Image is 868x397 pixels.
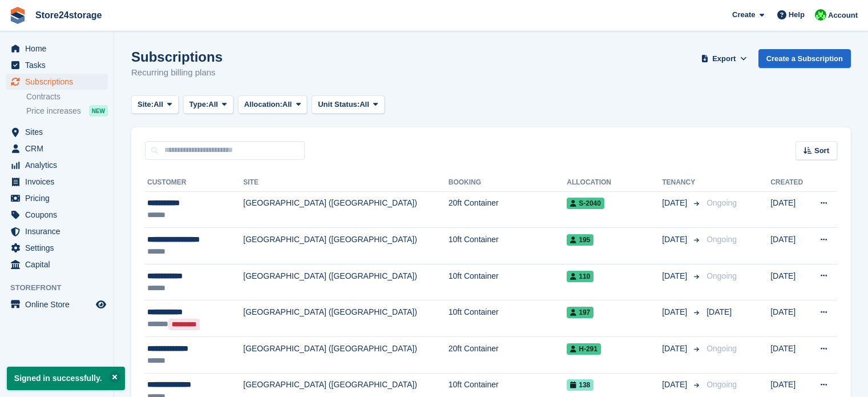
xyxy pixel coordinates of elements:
span: All [208,99,218,110]
span: Home [25,41,94,57]
td: [GEOGRAPHIC_DATA] ([GEOGRAPHIC_DATA]) [243,300,448,337]
a: Create a Subscription [758,49,851,68]
span: Online Store [25,296,94,312]
span: Ongoing [706,235,737,244]
button: Site: All [131,95,179,114]
td: [GEOGRAPHIC_DATA] ([GEOGRAPHIC_DATA]) [243,264,448,300]
a: menu [6,141,108,157]
span: Ongoing [706,271,737,280]
span: Sort [814,145,829,157]
h1: Subscriptions [131,49,223,65]
span: [DATE] [662,306,689,318]
span: All [154,99,163,110]
td: 10ft Container [449,300,567,337]
td: 10ft Container [449,264,567,300]
span: 138 [567,379,594,391]
div: NEW [89,105,108,117]
a: menu [6,190,108,206]
p: Recurring billing plans [131,66,223,79]
span: 195 [567,234,594,246]
td: [GEOGRAPHIC_DATA] ([GEOGRAPHIC_DATA]) [243,191,448,228]
a: menu [6,57,108,73]
span: 110 [567,271,594,282]
td: 10ft Container [449,228,567,264]
span: All [282,99,292,110]
a: Contracts [26,91,108,102]
span: CRM [25,141,94,157]
span: Analytics [25,157,94,173]
th: Customer [145,174,243,192]
span: Price increases [26,106,81,117]
span: Coupons [25,207,94,223]
img: Tracy Harper [815,9,826,21]
span: [DATE] [662,234,689,246]
a: Price increases NEW [26,105,108,117]
a: menu [6,41,108,57]
button: Unit Status: All [312,95,384,114]
a: menu [6,296,108,312]
a: menu [6,174,108,190]
span: Type: [189,99,209,110]
th: Site [243,174,448,192]
td: [DATE] [770,300,809,337]
span: Export [712,53,736,65]
a: Store24storage [31,6,107,25]
a: Preview store [94,298,108,311]
span: Help [789,9,805,21]
td: [DATE] [770,264,809,300]
th: Booking [449,174,567,192]
td: 20ft Container [449,191,567,228]
th: Created [770,174,809,192]
img: stora-icon-8386f47178a22dfd0bd8f6a31ec36ba5ce8667c1dd55bd0f319d3a0aa187defe.svg [9,7,26,24]
span: Insurance [25,223,94,239]
span: [DATE] [662,343,689,355]
span: [DATE] [662,270,689,282]
span: Sites [25,124,94,140]
a: menu [6,157,108,173]
span: Ongoing [706,198,737,207]
span: [DATE] [706,307,732,316]
td: [GEOGRAPHIC_DATA] ([GEOGRAPHIC_DATA]) [243,228,448,264]
button: Type: All [183,95,233,114]
td: 20ft Container [449,337,567,374]
td: [GEOGRAPHIC_DATA] ([GEOGRAPHIC_DATA]) [243,337,448,374]
td: [DATE] [770,191,809,228]
span: Allocation: [244,99,282,110]
span: Settings [25,240,94,256]
span: S-2040 [567,198,604,209]
td: [DATE] [770,337,809,374]
span: Account [828,10,858,21]
a: menu [6,256,108,272]
th: Allocation [567,174,662,192]
a: menu [6,74,108,90]
span: Create [732,9,755,21]
button: Export [699,49,749,68]
span: [DATE] [662,197,689,209]
th: Tenancy [662,174,702,192]
span: Subscriptions [25,74,94,90]
span: All [360,99,369,110]
a: menu [6,207,108,223]
span: Ongoing [706,380,737,389]
span: Tasks [25,57,94,73]
span: Unit Status: [318,99,360,110]
span: Ongoing [706,344,737,353]
button: Allocation: All [238,95,308,114]
td: [DATE] [770,228,809,264]
a: menu [6,223,108,239]
span: [DATE] [662,379,689,391]
span: Site: [138,99,154,110]
a: menu [6,240,108,256]
span: Capital [25,256,94,272]
span: Pricing [25,190,94,206]
span: H-291 [567,343,601,355]
p: Signed in successfully. [7,367,125,390]
a: menu [6,124,108,140]
span: Invoices [25,174,94,190]
span: 197 [567,307,594,318]
span: Storefront [10,282,114,294]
